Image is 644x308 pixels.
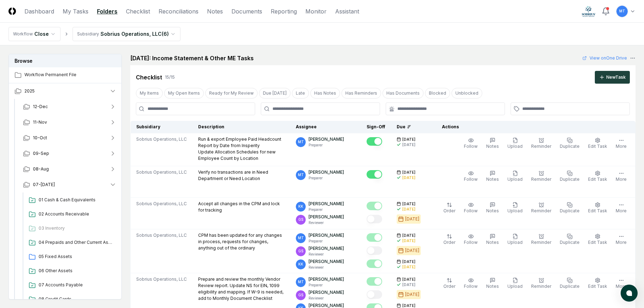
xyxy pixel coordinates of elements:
[130,54,254,62] h2: [DATE]: Income Statement & Other ME Tasks
[13,31,33,37] div: Workflow
[309,296,344,301] p: Reviewer
[39,197,114,203] span: 01 Cash & Cash Equivalents
[26,208,116,221] a: 02 Accounts Receivable
[507,208,523,213] span: Upload
[462,276,479,291] button: Follow
[462,136,479,151] button: Follow
[588,177,607,182] span: Edit Task
[486,240,499,245] span: Notes
[402,238,415,243] div: [DATE]
[367,202,382,210] button: Mark complete
[24,88,35,94] span: 2025
[560,177,580,182] span: Duplicate
[309,201,344,207] p: [PERSON_NAME]
[77,31,99,37] div: Subsidiary
[309,265,344,270] p: Reviewer
[485,201,500,215] button: Notes
[309,232,344,239] p: [PERSON_NAME]
[136,88,163,99] button: My Items
[402,259,415,264] span: [DATE]
[507,284,523,289] span: Upload
[614,136,628,151] button: More
[165,74,175,80] div: 15 / 15
[619,9,625,14] span: MT
[530,232,553,247] button: Reminder
[97,7,117,16] a: Folders
[126,7,150,16] a: Checklist
[231,7,262,16] a: Documents
[485,169,500,184] button: Notes
[33,119,47,125] span: 11-Nov
[486,177,499,182] span: Notes
[531,208,551,213] span: Reminder
[309,276,344,282] p: [PERSON_NAME]
[33,103,48,110] span: 12-Dec
[298,139,304,145] span: MT
[614,169,628,184] button: More
[136,169,187,175] span: Sobrius Operations, LLC
[506,136,524,151] button: Upload
[443,284,455,289] span: Order
[9,54,121,67] h3: Browse
[614,232,628,247] button: More
[558,136,581,151] button: Duplicate
[507,240,523,245] span: Upload
[425,88,450,99] button: Blocked
[588,240,607,245] span: Edit Task
[464,144,478,149] span: Follow
[298,235,304,241] span: MT
[24,7,54,16] a: Dashboard
[17,161,122,177] button: 08-Aug
[464,284,478,289] span: Follow
[402,264,415,270] div: [DATE]
[17,114,122,130] button: 11-Nov
[305,7,327,16] a: Monitor
[309,239,344,244] p: Preparer
[588,208,607,213] span: Edit Task
[402,170,415,175] span: [DATE]
[309,207,344,212] p: Preparer
[198,136,284,162] p: Run & export Employee Paid Headcount Report by Date from Insperity Update Allocation Schedules fo...
[309,142,344,148] p: Preparer
[164,88,204,99] button: My Open Items
[335,7,359,16] a: Assistant
[205,88,258,99] button: Ready for My Review
[198,276,284,302] p: Prepare and review the monthly Vendor Review report. Update NS for EIN, 1099 eligibility and mapp...
[131,121,193,133] th: Subsidiary
[442,232,457,247] button: Order
[531,177,551,182] span: Reminder
[402,137,415,142] span: [DATE]
[309,175,344,181] p: Preparer
[595,71,630,84] button: NewTask
[560,144,580,149] span: Duplicate
[443,240,455,245] span: Order
[309,252,344,257] p: Reviewer
[614,276,628,291] button: More
[582,55,627,61] a: View onOne Drive
[531,144,551,149] span: Reminder
[367,259,382,268] button: Mark complete
[587,201,609,215] button: Edit Task
[531,284,551,289] span: Reminder
[309,220,344,225] p: Reviewer
[341,88,381,99] button: Has Reminders
[17,177,122,192] button: 07-[DATE]
[606,74,626,80] div: New Task
[405,291,419,298] div: [DATE]
[309,136,344,142] p: [PERSON_NAME]
[33,150,49,157] span: 09-Sep
[26,222,116,235] a: 03 Inventory
[298,204,303,209] span: KK
[462,169,479,184] button: Follow
[9,83,122,99] button: 2025
[198,201,284,213] p: Accept all changes in the CPM and lock for tracking
[26,251,116,263] a: 05 Fixed Assets
[17,130,122,146] button: 10-Oct
[367,277,382,286] button: Mark complete
[290,121,361,133] th: Assignee
[587,276,609,291] button: Edit Task
[26,265,116,278] a: 06 Other Assets
[198,232,284,251] p: CPM has been updated for any changes in process, requests for changes, anything out of the ordinary
[402,142,415,147] div: [DATE]
[39,296,114,302] span: 08 Credit Cards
